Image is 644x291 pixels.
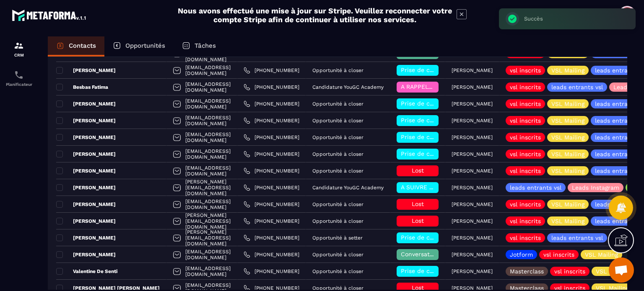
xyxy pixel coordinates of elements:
[510,235,541,241] p: vsl inscrits
[244,251,299,258] a: [PHONE_NUMBER]
[56,117,116,124] p: [PERSON_NAME]
[452,168,493,174] p: [PERSON_NAME]
[312,252,364,258] p: Opportunité à closer
[452,67,493,73] p: [PERSON_NAME]
[510,118,541,124] p: vsl inscrits
[12,8,87,23] img: logo
[585,252,618,258] p: VSL Mailing
[554,268,585,274] p: vsl inscrits
[510,84,541,90] p: vsl inscrits
[244,84,299,90] a: [PHONE_NUMBER]
[312,134,364,140] p: Opportunité à closer
[452,285,493,291] p: [PERSON_NAME]
[551,218,584,224] p: VSL Mailing
[2,53,36,57] p: CRM
[572,185,619,191] p: Leads Instagram
[551,134,584,140] p: VSL Mailing
[412,167,424,174] span: Lost
[56,234,116,241] p: [PERSON_NAME]
[551,84,603,90] p: leads entrants vsl
[244,201,299,208] a: [PHONE_NUMBER]
[452,84,493,90] p: [PERSON_NAME]
[312,151,364,157] p: Opportunité à closer
[104,36,174,57] a: Opportunités
[48,36,104,57] a: Contacts
[510,168,541,174] p: vsl inscrits
[452,101,493,107] p: [PERSON_NAME]
[312,268,364,274] p: Opportunité à closer
[56,201,116,208] p: [PERSON_NAME]
[14,41,24,51] img: formation
[312,218,364,224] p: Opportunité à closer
[510,101,541,107] p: vsl inscrits
[401,117,478,124] span: Prise de contact effectuée
[312,201,364,207] p: Opportunité à closer
[2,34,36,64] a: formationformationCRM
[510,185,561,191] p: leads entrants vsl
[609,258,634,283] div: Ouvrir le chat
[401,184,436,191] span: A SUIVRE ⏳
[452,118,493,124] p: [PERSON_NAME]
[510,134,541,140] p: vsl inscrits
[510,151,541,157] p: vsl inscrits
[551,151,584,157] p: VSL Mailing
[56,184,116,191] p: [PERSON_NAME]
[412,284,424,291] span: Lost
[244,117,299,124] a: [PHONE_NUMBER]
[401,268,478,274] span: Prise de contact effectuée
[452,252,493,258] p: [PERSON_NAME]
[244,100,299,107] a: [PHONE_NUMBER]
[56,67,116,74] p: [PERSON_NAME]
[56,151,116,157] p: [PERSON_NAME]
[554,285,585,291] p: vsl inscrits
[551,168,584,174] p: VSL Mailing
[312,185,384,191] p: Candidature YouGC Academy
[551,101,584,107] p: VSL Mailing
[244,134,299,141] a: [PHONE_NUMBER]
[244,151,299,157] a: [PHONE_NUMBER]
[510,218,541,224] p: vsl inscrits
[312,285,364,291] p: Opportunité à closer
[452,201,493,207] p: [PERSON_NAME]
[401,100,478,107] span: Prise de contact effectuée
[551,235,603,241] p: leads entrants vsl
[244,167,299,174] a: [PHONE_NUMBER]
[551,67,584,73] p: VSL Mailing
[551,118,584,124] p: VSL Mailing
[69,42,96,49] p: Contacts
[312,235,363,241] p: Opportunité à setter
[452,235,493,241] p: [PERSON_NAME]
[56,167,116,174] p: [PERSON_NAME]
[56,100,116,107] p: [PERSON_NAME]
[174,36,224,57] a: Tâches
[312,67,364,73] p: Opportunité à closer
[244,218,299,224] a: [PHONE_NUMBER]
[452,268,493,274] p: [PERSON_NAME]
[510,201,541,207] p: vsl inscrits
[452,151,493,157] p: [PERSON_NAME]
[510,67,541,73] p: vsl inscrits
[596,285,629,291] p: VSL Mailing
[312,168,364,174] p: Opportunité à closer
[624,250,635,259] p: +4
[244,67,299,74] a: [PHONE_NUMBER]
[56,134,116,141] p: [PERSON_NAME]
[401,67,478,73] span: Prise de contact effectuée
[56,251,116,258] p: [PERSON_NAME]
[244,184,299,191] a: [PHONE_NUMBER]
[452,134,493,140] p: [PERSON_NAME]
[510,285,544,291] p: Masterclass
[452,218,493,224] p: [PERSON_NAME]
[195,42,216,49] p: Tâches
[14,70,24,80] img: scheduler
[56,84,108,90] p: Besbas Fatima
[56,268,117,275] p: Valentine De Senti
[401,234,478,241] span: Prise de contact effectuée
[452,185,493,191] p: [PERSON_NAME]
[412,217,424,224] span: Lost
[401,83,496,90] span: A RAPPELER/GHOST/NO SHOW✖️
[551,201,584,207] p: VSL Mailing
[177,6,452,24] h2: Nous avons effectué une mise à jour sur Stripe. Veuillez reconnecter votre compte Stripe afin de ...
[412,201,424,207] span: Lost
[312,101,364,107] p: Opportunité à closer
